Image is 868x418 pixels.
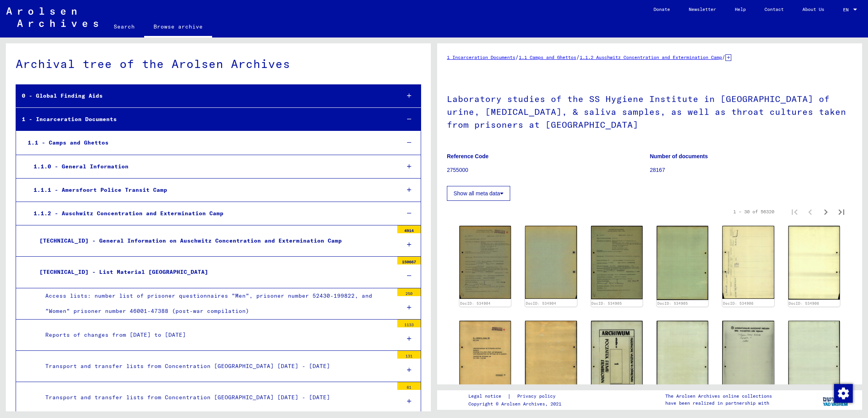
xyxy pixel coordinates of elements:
[657,321,708,394] img: 002.jpg
[28,182,394,198] div: 1.1.1 - Amersfoort Police Transit Camp
[468,400,565,407] p: Copyright © Arolsen Archives, 2021
[460,301,491,305] a: DocID: 534904
[447,186,510,201] button: Show all meta data
[722,54,725,61] span: /
[144,17,212,38] a: Browse archive
[788,321,840,394] img: 002.jpg
[447,81,852,141] h1: Laboratory studies of the SS Hygiene Institute in [GEOGRAPHIC_DATA] of urine, [MEDICAL_DATA], & s...
[104,17,144,36] a: Search
[733,208,774,215] div: 1 – 30 of 56320
[16,55,421,73] div: Archival tree of the Arolsen Archives
[397,351,421,359] div: 131
[447,153,489,159] b: Reference Code
[28,206,394,221] div: 1.1.2 - Auschwitz Concentration and Extermination Camp
[821,390,850,409] img: yv_logo.png
[447,54,515,60] a: 1 Incarceration Documents
[591,321,643,394] img: 001.jpg
[39,359,393,374] div: Transport and transfer lists from Concentration [GEOGRAPHIC_DATA] [DATE] - [DATE]
[397,320,421,327] div: 1133
[34,233,393,248] div: [TECHNICAL_ID] - General Information on Auschwitz Concentration and Extermination Camp
[525,226,577,299] img: 002.jpg
[789,301,819,305] a: DocID: 534906
[397,288,421,296] div: 250
[722,321,774,394] img: 001.jpg
[39,390,393,405] div: Transport and transfer lists from Concentration [GEOGRAPHIC_DATA] [DATE] - [DATE]
[787,204,802,220] button: First page
[519,54,576,60] a: 1.1 Camps and Ghettos
[397,225,421,233] div: 4914
[834,204,849,220] button: Last page
[39,327,393,343] div: Reports of changes from [DATE] to [DATE]
[722,226,774,299] img: 001.jpg
[459,226,511,299] img: 001.jpg
[591,301,622,305] a: DocID: 534905
[657,301,688,305] a: DocID: 534905
[515,54,519,61] span: /
[580,54,722,60] a: 1.1.2 Auschwitz Concentration and Extermination Camp
[28,159,394,174] div: 1.1.0 - General Information
[6,7,98,27] img: Arolsen_neg.svg
[591,226,643,299] img: 001.jpg
[576,54,580,61] span: /
[39,288,393,319] div: Access lists: number list of prisoner questionnaires "Men", prisoner number 52430-199822, and "Wo...
[834,384,853,403] img: Change consent
[397,257,421,264] div: 150667
[525,321,577,394] img: 002.jpg
[723,301,754,305] a: DocID: 534906
[16,112,394,127] div: 1 - Incarceration Documents
[511,392,565,400] a: Privacy policy
[16,88,394,104] div: 0 - Global Finding Aids
[468,392,565,400] div: |
[657,226,708,300] img: 002.jpg
[843,7,852,13] span: EN
[665,393,772,400] p: The Arolsen Archives online collections
[802,204,818,220] button: Previous page
[468,392,507,400] a: Legal notice
[650,166,853,174] p: 28167
[447,166,650,174] p: 2755000
[788,226,840,300] img: 002.jpg
[22,135,394,150] div: 1.1 - Camps and Ghettos
[459,321,511,395] img: 001.jpg
[34,264,393,280] div: [TECHNICAL_ID] - List Material [GEOGRAPHIC_DATA]
[665,400,772,407] p: have been realized in partnership with
[650,153,708,159] b: Number of documents
[526,301,556,305] a: DocID: 534904
[818,204,834,220] button: Next page
[397,382,421,390] div: 61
